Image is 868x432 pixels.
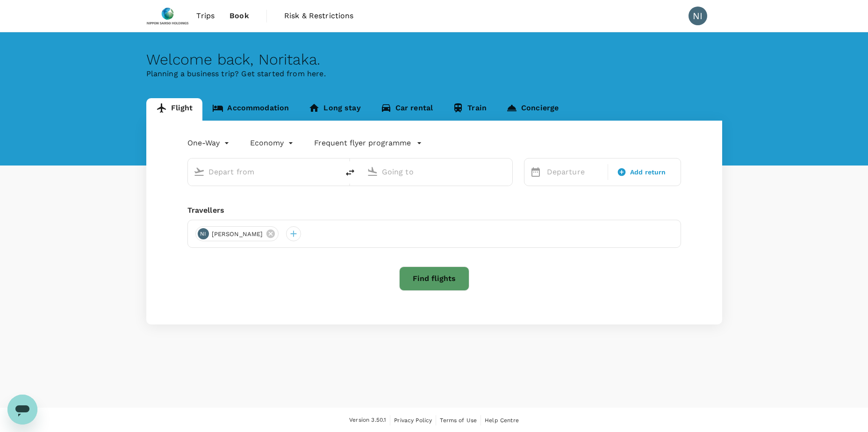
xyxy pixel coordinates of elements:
a: Terms of Use [440,415,477,425]
a: Car rental [371,98,443,121]
div: Travellers [187,205,681,216]
a: Privacy Policy [394,415,432,425]
span: [PERSON_NAME] [206,230,269,239]
span: Terms of Use [440,417,477,424]
span: Help Centre [485,417,519,424]
button: delete [339,161,361,184]
button: Frequent flyer programme [314,137,422,149]
div: Economy [250,136,295,151]
button: Find flights [399,266,469,291]
img: Nippon Sanso Holdings Singapore Pte Ltd [146,6,189,26]
a: Flight [146,98,203,121]
a: Accommodation [202,98,299,121]
span: Risk & Restrictions [284,10,354,22]
iframe: Button to launch messaging window [7,395,37,425]
a: Train [443,98,496,121]
a: Concierge [496,98,568,121]
input: Depart from [208,165,319,179]
span: Add return [630,167,666,177]
span: Trips [196,10,215,22]
button: Open [506,171,508,173]
div: One-Way [187,136,231,151]
div: Welcome back , Noritaka . [146,51,722,68]
span: Book [230,10,249,22]
a: Long stay [299,98,370,121]
div: NI [198,228,209,239]
p: Planning a business trip? Get started from here. [146,68,722,79]
p: Frequent flyer programme [314,137,411,149]
div: NI [689,7,707,25]
span: Privacy Policy [394,417,432,424]
button: Open [332,171,334,173]
input: Going to [382,165,493,179]
a: Help Centre [485,415,519,425]
span: Version 3.50.1 [349,416,386,425]
p: Departure [547,166,603,178]
div: NI[PERSON_NAME] [195,226,279,241]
